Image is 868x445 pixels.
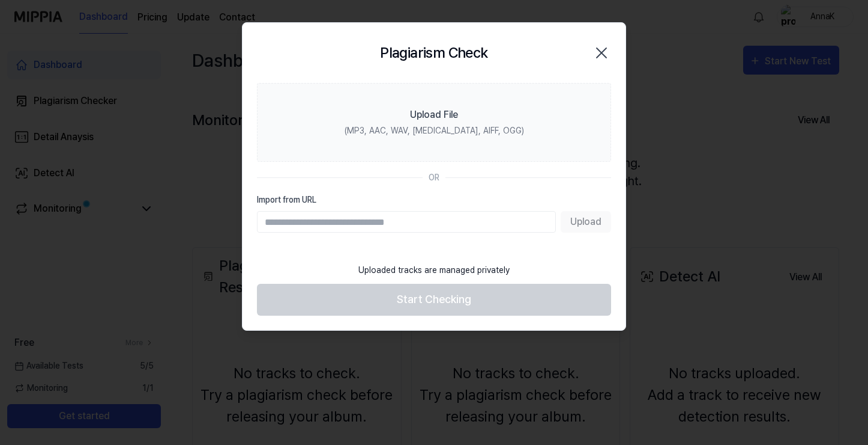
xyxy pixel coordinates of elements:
div: OR [429,171,439,184]
div: Upload File [410,108,458,122]
h2: Plagiarism Check [380,42,487,64]
div: (MP3, AAC, WAV, [MEDICAL_DATA], AIFF, OGG) [345,124,524,137]
div: Uploaded tracks are managed privately [351,257,517,284]
label: Import from URL [257,194,611,206]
